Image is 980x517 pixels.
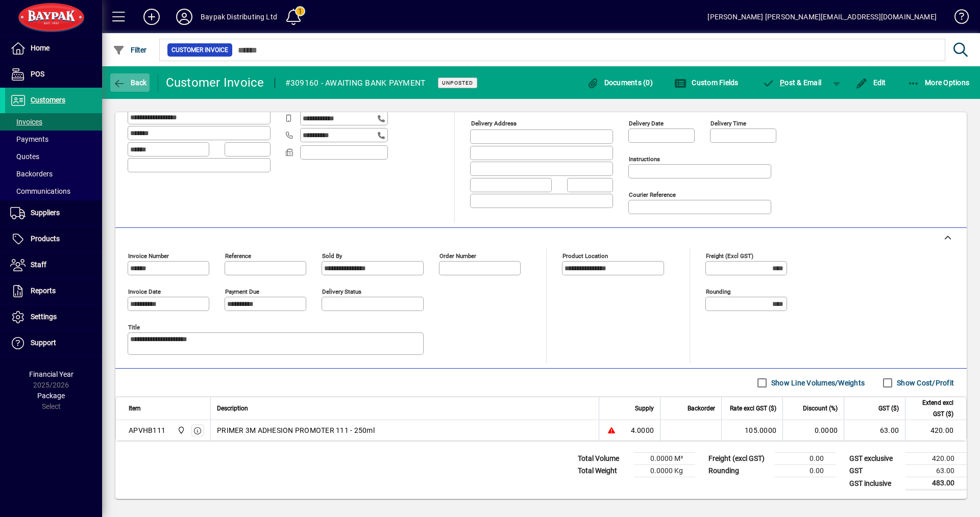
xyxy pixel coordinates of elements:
mat-label: Delivery status [322,288,361,295]
span: Documents (0) [586,79,653,87]
td: 0.0000 Kg [634,465,695,477]
div: #309160 - AWAITING BANK PAYMENT [285,75,426,91]
span: Support [31,339,56,347]
td: 63.00 [905,465,967,477]
span: Invoices [10,118,42,126]
a: Backorders [5,165,102,183]
div: APVHB111 [129,425,165,435]
td: Total Weight [573,465,634,477]
span: Extend excl GST ($) [912,397,953,420]
button: More Options [905,73,972,92]
mat-label: Invoice number [128,252,169,260]
a: Settings [5,304,102,330]
span: GST ($) [878,403,899,414]
mat-label: Sold by [322,252,342,260]
a: Payments [5,131,102,148]
td: 420.00 [905,453,967,465]
span: Item [129,403,141,414]
span: Unposted [442,80,473,86]
span: PRIMER 3M ADHESION PROMOTER 111 - 250ml [217,425,375,435]
span: Edit [855,79,886,87]
span: Discount (%) [803,403,838,414]
td: Freight (excl GST) [703,453,775,465]
mat-label: Reference [225,252,251,260]
span: Customer Invoice [171,45,228,55]
app-page-header-button: Back [102,73,158,92]
a: Staff [5,252,102,278]
label: Show Line Volumes/Weights [769,378,865,388]
span: Baypak - Onekawa [175,425,186,436]
span: Communications [10,187,70,195]
mat-label: Courier Reference [629,191,676,198]
span: Back [113,79,147,87]
span: Customers [31,96,65,104]
td: 0.00 [775,465,836,477]
div: 105.0000 [728,425,776,435]
td: 420.00 [905,420,966,441]
button: Profile [168,8,201,26]
span: 4.0000 [631,425,654,435]
mat-label: Delivery time [710,120,746,127]
a: POS [5,62,102,87]
button: Add [135,8,168,26]
a: Communications [5,183,102,200]
span: Products [31,235,60,243]
td: GST [844,465,905,477]
a: Suppliers [5,200,102,226]
button: Edit [853,73,889,92]
mat-label: Product location [562,252,608,260]
mat-label: Order number [439,252,476,260]
td: 0.0000 M³ [634,453,695,465]
td: 63.00 [844,420,905,441]
a: Products [5,226,102,252]
a: Knowledge Base [947,2,967,35]
mat-label: Delivery date [629,120,664,127]
a: Reports [5,278,102,304]
span: Filter [113,46,147,54]
mat-label: Rounding [706,288,730,295]
div: Baypak Distributing Ltd [201,9,277,25]
mat-label: Title [128,324,140,331]
span: Suppliers [31,209,60,217]
span: Settings [31,313,57,321]
a: Home [5,36,102,61]
span: Description [217,403,248,414]
span: Staff [31,261,46,269]
button: Post & Email [757,73,827,92]
a: Invoices [5,113,102,131]
a: Support [5,330,102,356]
td: 0.00 [775,453,836,465]
span: More Options [908,79,970,87]
span: ost & Email [763,79,822,87]
div: Customer Invoice [166,74,264,91]
td: 0.0000 [782,420,844,441]
span: Rate excl GST ($) [730,403,776,414]
div: [PERSON_NAME] [PERSON_NAME][EMAIL_ADDRESS][DOMAIN_NAME] [707,9,937,25]
td: GST exclusive [844,453,905,465]
span: Backorders [10,170,53,178]
button: Custom Fields [672,73,741,92]
span: P [780,79,785,87]
span: Reports [31,287,56,295]
mat-label: Invoice date [128,288,161,295]
mat-label: Freight (excl GST) [706,252,753,260]
td: Rounding [703,465,775,477]
span: Payments [10,135,48,143]
span: Financial Year [29,370,73,378]
a: Quotes [5,148,102,165]
span: Package [37,392,65,400]
button: Documents (0) [584,73,655,92]
button: Filter [110,41,150,59]
button: Back [110,73,150,92]
mat-label: Instructions [629,156,660,163]
span: Backorder [688,403,715,414]
span: Home [31,44,50,52]
mat-label: Payment due [225,288,259,295]
label: Show Cost/Profit [895,378,954,388]
span: Custom Fields [674,79,739,87]
td: GST inclusive [844,477,905,490]
span: POS [31,70,44,78]
span: Quotes [10,152,39,161]
td: Total Volume [573,453,634,465]
td: 483.00 [905,477,967,490]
